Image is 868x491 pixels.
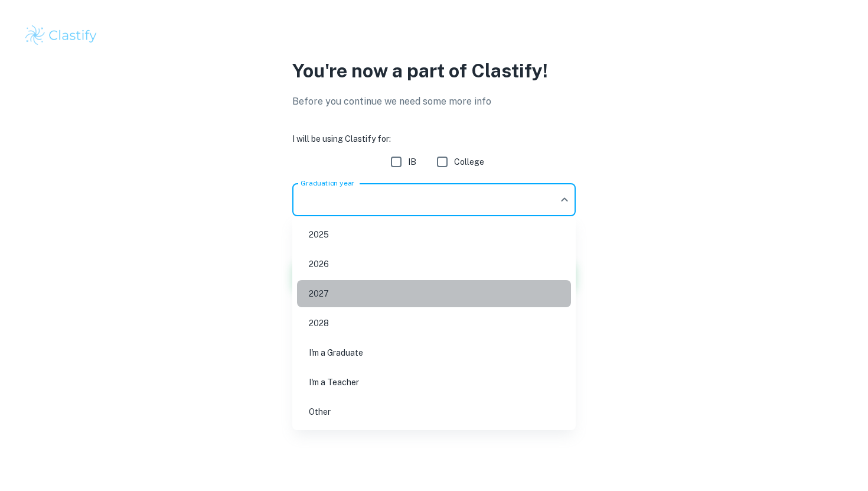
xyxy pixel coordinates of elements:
[297,339,571,366] li: I'm a Graduate
[297,398,571,425] li: Other
[297,280,571,307] li: 2027
[297,369,571,396] li: I'm a Teacher
[297,310,571,337] li: 2028
[297,221,571,248] li: 2025
[297,251,571,278] li: 2026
